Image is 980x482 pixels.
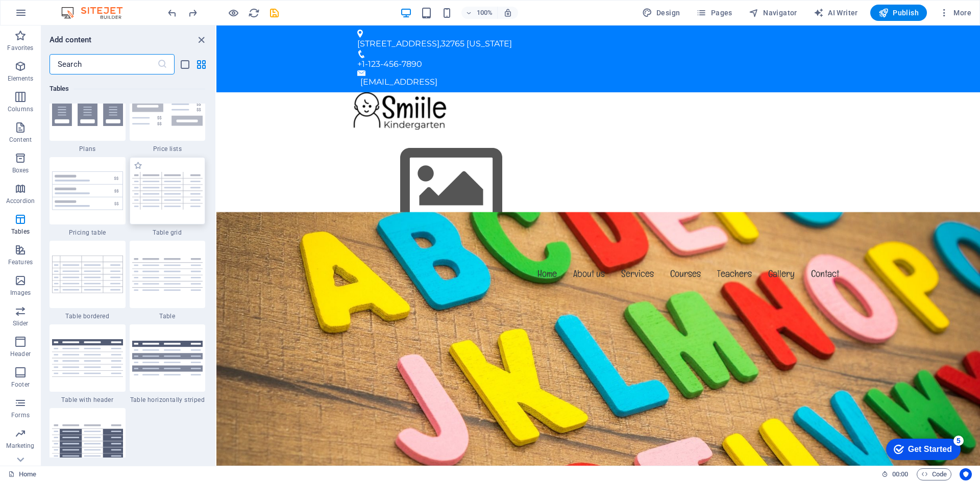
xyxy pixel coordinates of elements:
div: 5 [76,2,86,12]
span: Pages [696,8,732,18]
span: Table grid [130,229,206,237]
button: Pages [692,5,736,21]
img: pricing-table.svg [52,171,123,210]
button: More [935,5,975,21]
span: 00 00 [892,468,908,480]
span: Pricing table [50,229,126,237]
div: Price lists [130,73,206,153]
span: Publish [878,8,919,18]
span: Plans [50,145,126,153]
button: Code [917,468,951,480]
span: Navigator [749,8,797,18]
div: Table [130,241,206,320]
div: Get Started 5 items remaining, 0% complete [8,5,83,27]
span: Add to favorites [134,161,142,170]
div: Get Started [30,11,74,20]
img: table.svg [132,258,203,290]
button: grid-view [195,58,207,70]
button: Navigator [745,5,801,21]
h6: Add content [50,34,92,46]
i: Redo: Change menu items (Ctrl+Y, ⌘+Y) [187,7,199,19]
span: More [939,8,971,18]
button: close panel [195,34,207,46]
span: Design [642,8,680,18]
p: Header [10,350,31,358]
button: Design [638,5,684,21]
p: Boxes [12,166,29,174]
div: Pricing table [50,157,126,237]
img: table-bordered.svg [52,256,123,293]
img: plans.svg [52,88,123,126]
div: Table with header [50,324,126,404]
button: Publish [870,5,927,21]
i: Reload page [248,7,260,19]
span: AI Writer [814,8,858,18]
button: AI Writer [810,5,862,21]
button: list-view [179,58,191,70]
div: Table bordered [50,241,126,320]
p: Features [8,258,33,266]
p: Marketing [6,442,34,450]
img: pricing-lists.svg [132,88,203,126]
i: Save (Ctrl+S) [268,7,280,19]
img: table-with-header.svg [52,339,123,376]
a: Click to cancel selection. Double-click to open Pages [8,468,36,480]
p: Accordion [6,197,35,205]
span: Table bordered [50,312,126,320]
i: On resize automatically adjust zoom level to fit chosen device. [503,8,512,17]
button: redo [186,7,199,19]
div: Table horizontally striped [130,324,206,404]
h6: 100% [477,7,493,19]
button: reload [248,7,260,19]
h6: Session time [881,468,909,480]
p: Content [9,136,32,144]
img: table-vertically-striped.svg [52,424,123,459]
div: Table grid [130,157,206,237]
span: : [899,470,901,478]
button: undo [166,7,178,19]
input: Search [50,54,157,74]
span: Code [921,468,947,480]
span: Price lists [130,145,206,153]
p: Slider [13,319,29,327]
span: Table horizontally striped [130,396,206,404]
button: Usercentrics [960,468,972,480]
p: Favorites [7,44,33,52]
img: Editor Logo [59,7,135,19]
img: table-horizontally-striped.svg [132,341,203,375]
button: 100% [461,7,498,19]
p: Columns [8,105,33,113]
i: Undo: Change menu items (Ctrl+Z) [166,7,178,19]
p: Forms [11,411,30,419]
h6: Tables [50,83,205,95]
div: Design (Ctrl+Alt+Y) [638,5,684,21]
p: Tables [11,227,30,236]
p: Images [10,289,31,297]
button: save [268,7,280,19]
span: Table with header [50,396,126,404]
span: Table [130,312,206,320]
img: table-grid.svg [132,172,203,209]
div: Plans [50,73,126,153]
p: Elements [8,74,34,83]
p: Footer [11,380,30,389]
